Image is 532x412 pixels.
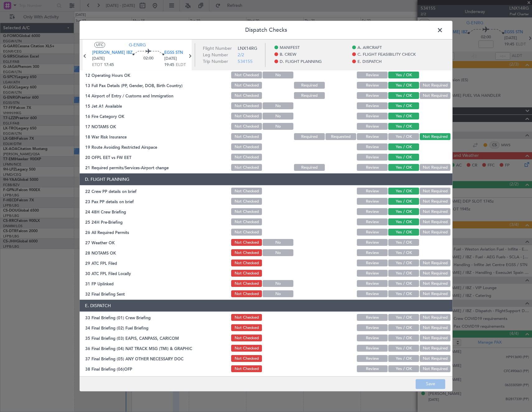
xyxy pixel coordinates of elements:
button: Not Required [420,280,450,287]
button: Yes / OK [388,355,419,362]
button: Yes / OK [388,345,419,352]
button: Not Required [420,366,450,372]
button: Yes / OK [388,229,419,236]
button: Not Required [420,198,450,205]
button: Yes / OK [388,239,419,246]
button: Yes / OK [388,144,419,151]
button: Not Required [420,208,450,215]
button: Not Required [420,270,450,277]
button: Not Required [420,164,450,171]
button: Yes / OK [388,103,419,110]
button: Not Required [420,325,450,331]
button: Yes / OK [388,366,419,372]
button: Not Required [420,355,450,362]
button: Not Required [420,260,450,267]
button: Not Required [420,291,450,297]
button: Not Required [420,82,450,89]
header: Dispatch Checks [80,21,452,40]
button: Yes / OK [388,270,419,277]
button: Yes / OK [388,72,419,79]
button: Yes / OK [388,219,419,226]
button: Not Required [420,314,450,321]
button: Yes / OK [388,92,419,99]
button: Not Required [420,229,450,236]
button: Yes / OK [388,113,419,120]
button: Yes / OK [388,314,419,321]
button: Yes / OK [388,198,419,205]
button: Yes / OK [388,164,419,171]
button: Yes / OK [388,260,419,267]
button: Not Required [420,188,450,195]
button: Not Required [420,92,450,99]
button: Not Required [420,345,450,352]
button: Not Required [420,133,450,140]
button: Not Required [420,335,450,342]
button: Yes / OK [388,133,419,140]
button: Yes / OK [388,123,419,130]
button: Yes / OK [388,82,419,89]
button: Yes / OK [388,335,419,342]
button: Yes / OK [388,154,419,161]
button: Yes / OK [388,208,419,215]
button: Yes / OK [388,291,419,297]
button: Yes / OK [388,325,419,331]
button: Not Required [420,219,450,226]
button: Yes / OK [388,250,419,256]
button: Yes / OK [388,280,419,287]
button: Yes / OK [388,188,419,195]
